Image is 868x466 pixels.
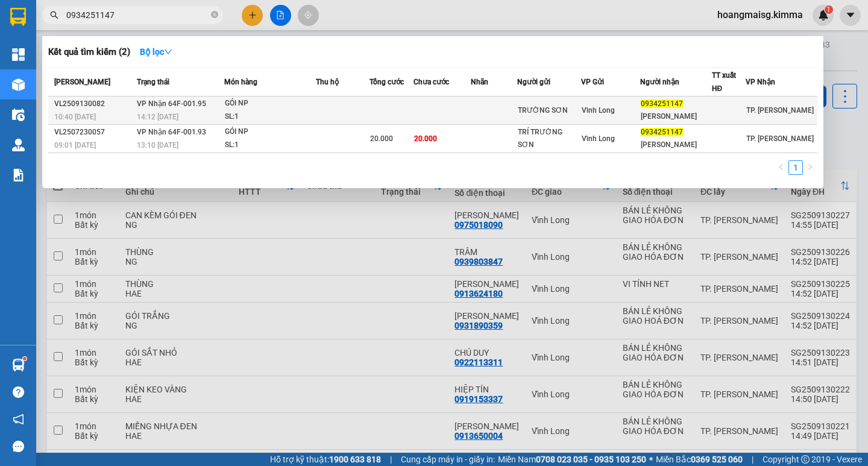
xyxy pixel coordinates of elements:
span: Nhãn [471,78,488,86]
li: 1 [788,160,803,175]
span: right [807,163,814,171]
div: GÓI NP [225,97,315,110]
span: 14:12 [DATE] [137,113,178,121]
input: Tìm tên, số ĐT hoặc mã đơn [66,8,209,22]
span: VP Nhận 64F-001.95 [137,99,206,108]
span: VP Nhận 64F-001.93 [137,128,206,136]
span: left [778,163,785,171]
div: SL: 1 [225,110,315,124]
span: VP Gửi [581,78,604,86]
img: warehouse-icon [12,359,25,371]
span: TP. [PERSON_NAME] [746,106,814,115]
div: TRƯỜNG SƠN [518,104,580,117]
span: Chưa cước [414,78,449,86]
div: SL: 1 [225,139,315,152]
span: Món hàng [224,78,257,86]
span: 0934251147 [641,99,683,108]
strong: Bộ lọc [140,47,172,57]
span: 20.000 [414,134,437,143]
button: right [803,160,817,175]
span: Trạng thái [137,78,169,86]
span: 20.000 [370,134,393,143]
button: left [774,160,788,175]
div: [PERSON_NAME] [641,110,711,123]
div: TRÍ TRƯỜNG SƠN [518,126,580,151]
span: Người nhận [640,78,679,86]
img: solution-icon [12,169,25,181]
sup: 1 [23,357,27,361]
span: TT xuất HĐ [712,71,736,93]
div: VL2507230057 [54,126,133,139]
span: Vĩnh Long [582,106,615,115]
span: 13:10 [DATE] [137,141,178,150]
img: logo-vxr [10,8,26,26]
div: [PERSON_NAME] [641,139,711,151]
div: VL2509130082 [54,98,133,110]
span: Thu hộ [316,78,339,86]
span: [PERSON_NAME] [54,78,110,86]
span: search [50,11,58,19]
img: warehouse-icon [12,139,25,151]
span: 0934251147 [641,128,683,136]
img: dashboard-icon [12,48,25,61]
img: warehouse-icon [12,109,25,121]
span: question-circle [13,386,24,398]
li: Next Page [803,160,817,175]
span: 09:01 [DATE] [54,141,96,150]
span: Người gửi [517,78,550,86]
span: message [13,441,24,452]
span: 10:40 [DATE] [54,113,96,121]
span: close-circle [211,11,218,18]
li: Previous Page [774,160,788,175]
a: 1 [789,161,802,174]
span: TP. [PERSON_NAME] [746,134,814,143]
img: warehouse-icon [12,78,25,91]
h3: Kết quả tìm kiếm ( 2 ) [48,46,130,58]
span: VP Nhận [746,78,775,86]
div: GÓI NP [225,125,315,139]
span: Vĩnh Long [582,134,615,143]
span: Tổng cước [370,78,404,86]
span: down [164,48,172,56]
span: notification [13,414,24,425]
button: Bộ lọcdown [130,42,182,61]
span: close-circle [211,10,218,21]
